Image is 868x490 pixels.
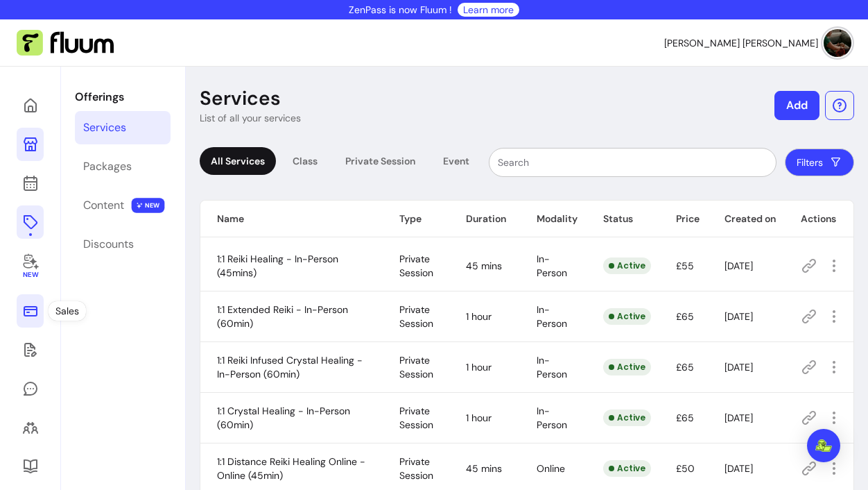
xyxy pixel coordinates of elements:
span: 1:1 Distance Reiki Healing Online - Online (45min) [217,455,365,482]
a: Waivers [17,333,44,366]
a: Resources [17,450,44,483]
th: Duration [449,201,520,237]
div: Event [432,147,480,175]
div: Active [603,359,651,375]
span: [DATE] [724,310,753,323]
a: Services [75,111,171,144]
span: 1:1 Crystal Healing - In-Person (60min) [217,405,350,431]
span: [DATE] [724,361,753,373]
span: Online [537,462,565,475]
span: £50 [676,462,695,475]
span: £65 [676,310,694,323]
span: [DATE] [724,260,753,272]
div: Active [603,460,651,477]
div: Packages [83,158,132,175]
div: Content [83,197,124,214]
span: £65 [676,361,694,373]
span: Private Session [399,253,433,279]
p: Offerings [75,89,171,105]
div: Open Intercom Messenger [807,429,840,462]
div: Active [603,257,651,274]
span: Private Session [399,303,433,330]
th: Type [383,201,449,237]
div: Sales [49,301,86,321]
a: My Messages [17,372,44,405]
p: ZenPass is now Fluum ! [349,3,452,17]
span: [DATE] [724,462,753,475]
span: Private Session [399,455,433,482]
div: Class [281,147,329,175]
span: £65 [676,412,694,424]
span: 1:1 Reiki Infused Crystal Healing - In-Person (60min) [217,354,363,380]
a: Offerings [17,205,44,239]
span: [DATE] [724,412,753,424]
button: Add [774,91,819,120]
span: £55 [676,260,694,272]
img: Fluum Logo [17,30,114,56]
span: In-Person [537,253,567,279]
th: Status [587,201,659,237]
span: 1 hour [466,412,492,424]
div: All Services [200,147,276,175]
div: Active [603,409,651,426]
span: 1:1 Extended Reiki - In-Person (60min) [217,303,348,330]
a: Discounts [75,228,171,261]
div: Active [603,308,651,325]
span: In-Person [537,354,567,380]
p: List of all your services [200,111,301,125]
th: Price [659,201,708,237]
th: Created on [708,201,784,237]
span: Private Session [399,405,433,431]
span: Private Session [399,354,433,380]
a: New [17,244,44,289]
a: Packages [75,150,171,183]
a: Sales [17,294,44,328]
th: Name [200,201,383,237]
a: Calendar [17,167,44,200]
span: 45 mins [466,260,502,272]
span: 1 hour [466,310,492,323]
div: Private Session [334,147,426,175]
span: In-Person [537,405,567,431]
img: avatar [824,29,851,57]
a: Content NEW [75,189,171,222]
span: In-Person [537,303,567,330]
span: NEW [132,198,165,213]
button: Filters [785,149,854,176]
button: avatar[PERSON_NAME] [PERSON_NAME] [664,29,851,57]
span: 1 hour [466,361,492,373]
span: 1:1 Reiki Healing - In-Person (45mins) [217,253,338,279]
span: [PERSON_NAME] [PERSON_NAME] [664,36,818,50]
div: Discounts [83,236,134,253]
th: Actions [784,201,853,237]
span: New [22,271,37,280]
a: My Page [17,128,44,161]
a: Clients [17,411,44,444]
a: Learn more [463,3,514,17]
span: 45 mins [466,462,502,475]
p: Services [200,86,281,111]
a: Home [17,89,44,122]
th: Modality [520,201,587,237]
input: Search [498,155,767,169]
div: Services [83,119,126,136]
